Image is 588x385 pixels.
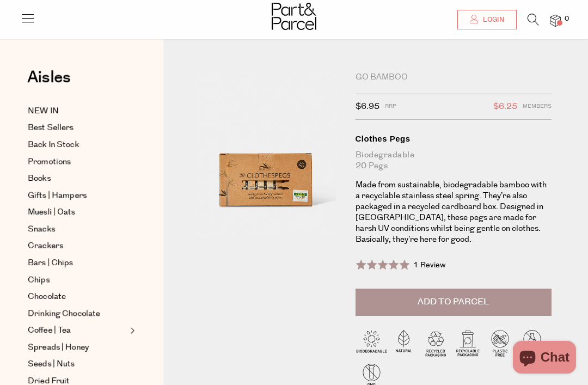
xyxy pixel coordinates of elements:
[356,150,552,172] div: Biodegradable 20 pegs
[28,223,127,236] a: Snacks
[562,14,572,24] span: 0
[510,341,579,376] inbox-online-store-chat: Shopify online store chat
[480,15,504,25] span: Login
[28,324,71,337] span: Coffee | Tea
[28,121,73,135] span: Best Sellers
[356,289,552,316] button: Add to Parcel
[550,15,561,26] a: 0
[28,105,59,118] span: NEW IN
[28,189,87,202] span: Gifts | Hampers
[28,341,127,354] a: Spreads | Honey
[28,290,66,303] span: Chocolate
[356,72,552,83] div: Go Bamboo
[27,65,71,89] span: Aisles
[28,206,75,219] span: Muesli | Oats
[196,72,336,237] img: Clothes Pegs
[356,327,388,359] img: P_P-ICONS-Live_Bec_V11_Biodegradable.svg
[356,133,552,144] div: Clothes Pegs
[356,180,552,245] p: Made from sustainable, biodegradable bamboo with a recyclable stainless steel spring. They’re als...
[28,358,127,371] a: Seeds | Nuts
[28,324,127,337] a: Coffee | Tea
[28,240,63,253] span: Crackers
[413,260,446,271] span: 1 Review
[272,3,316,30] img: Part&Parcel
[28,256,127,270] a: Bars | Chips
[388,327,420,359] img: P_P-ICONS-Live_Bec_V11_Natural.svg
[28,273,127,286] a: Chips
[28,256,73,270] span: Bars | Chips
[27,69,71,96] a: Aisles
[28,138,79,151] span: Back In Stock
[523,100,552,114] span: Members
[28,240,127,253] a: Crackers
[457,10,517,29] a: Login
[28,155,127,168] a: Promotions
[493,100,517,114] span: $6.25
[28,290,127,303] a: Chocolate
[385,100,396,114] span: RRP
[28,172,127,185] a: Books
[28,307,100,320] span: Drinking Chocolate
[28,358,75,371] span: Seeds | Nuts
[127,324,135,337] button: Expand/Collapse Coffee | Tea
[420,327,452,359] img: P_P-ICONS-Live_Bec_V11_Recycle_Packaging.svg
[28,189,127,202] a: Gifts | Hampers
[28,273,50,286] span: Chips
[28,121,127,135] a: Best Sellers
[28,155,71,168] span: Promotions
[28,138,127,151] a: Back In Stock
[356,100,379,114] span: $6.95
[28,341,89,354] span: Spreads | Honey
[516,327,548,359] img: P_P-ICONS-Live_Bec_V11_BPA_Free.svg
[484,327,516,359] img: P_P-ICONS-Live_Bec_V11_Plastic_Free.svg
[418,296,489,308] span: Add to Parcel
[28,206,127,219] a: Muesli | Oats
[28,105,127,118] a: NEW IN
[452,327,484,359] img: P_P-ICONS-Live_Bec_V11_Recyclable_Packaging.svg
[28,307,127,320] a: Drinking Chocolate
[28,172,51,185] span: Books
[28,223,55,236] span: Snacks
